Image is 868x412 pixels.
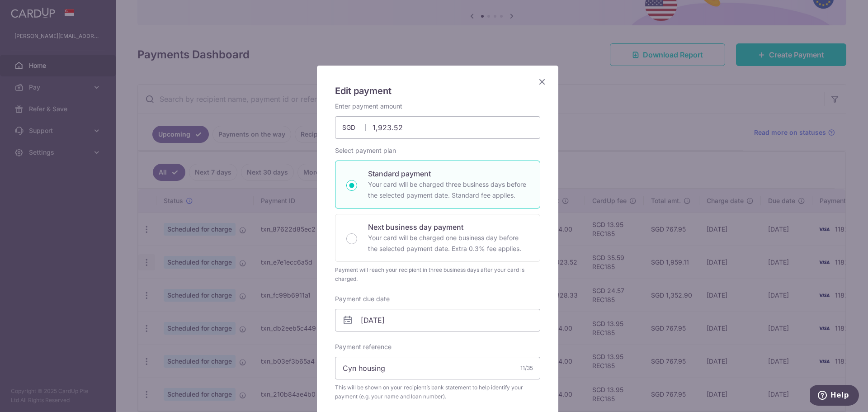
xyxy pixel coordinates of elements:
p: Next business day payment [368,222,529,232]
p: Standard payment [368,168,529,179]
input: DD / MM / YYYY [335,309,540,331]
span: SGD [342,123,366,132]
label: Select payment plan [335,146,396,155]
label: Payment due date [335,294,390,303]
input: 0.00 [335,116,540,139]
button: Close [537,76,547,87]
span: This will be shown on your recipient’s bank statement to help identify your payment (e.g. your na... [335,383,540,401]
p: Your card will be charged three business days before the selected payment date. Standard fee appl... [368,179,529,201]
iframe: Opens a widget where you can find more information [810,385,859,407]
div: Payment will reach your recipient in three business days after your card is charged. [335,265,540,284]
label: Payment reference [335,342,392,351]
p: Your card will be charged one business day before the selected payment date. Extra 0.3% fee applies. [368,232,529,254]
div: 11/35 [520,364,533,373]
label: Enter payment amount [335,102,402,111]
h5: Edit payment [335,84,540,98]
